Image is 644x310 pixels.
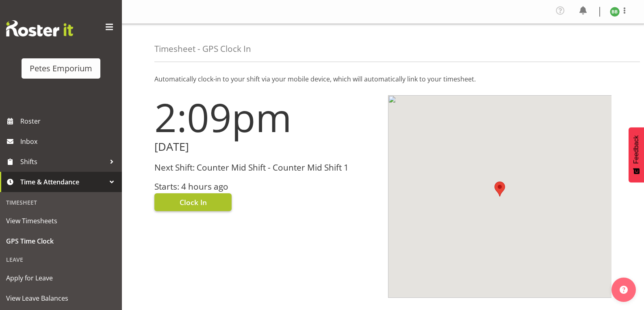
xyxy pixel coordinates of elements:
span: Inbox [20,135,118,148]
div: Petes Emporium [30,62,92,75]
img: beena-bist9974.jpg [610,7,620,17]
span: Shifts [20,156,106,168]
span: Apply for Leave [6,272,116,284]
div: Timesheet [2,194,120,211]
span: Time & Attendance [20,176,106,188]
p: Automatically clock-in to your shift via your mobile device, which will automatically link to you... [154,74,611,84]
h4: Timesheet - GPS Clock In [154,44,251,53]
h3: Starts: 4 hours ago [154,182,378,191]
span: Feedback [633,135,640,164]
a: View Leave Balances [2,288,120,308]
div: Leave [2,251,120,268]
h2: [DATE] [154,141,378,153]
img: Rosterit website logo [6,20,73,36]
span: Clock In [180,197,207,207]
img: help-xxl-2.png [620,286,628,294]
a: View Timesheets [2,211,120,231]
h3: Next Shift: Counter Mid Shift - Counter Mid Shift 1 [154,163,378,172]
a: GPS Time Clock [2,231,120,251]
button: Feedback - Show survey [629,127,644,182]
span: Roster [20,115,118,127]
span: View Leave Balances [6,292,116,304]
button: Clock In [154,193,232,211]
span: View Timesheets [6,215,116,227]
a: Apply for Leave [2,268,120,288]
span: GPS Time Clock [6,235,116,247]
h1: 2:09pm [154,95,378,139]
